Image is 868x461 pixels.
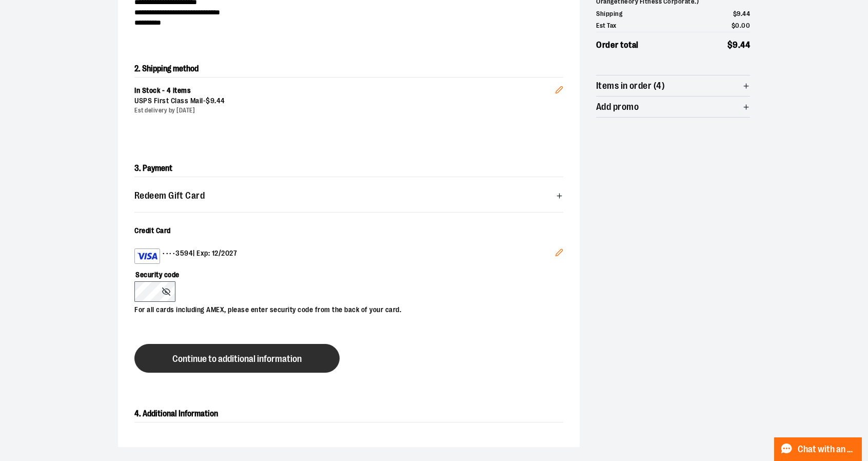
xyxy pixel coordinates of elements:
[134,61,563,77] h2: 2. Shipping method
[727,40,733,50] span: $
[134,160,563,177] h2: 3. Payment
[214,97,216,105] span: .
[596,97,750,117] button: Add promo
[134,185,563,206] button: Redeem Gift Card
[134,191,205,201] span: Redeem Gift Card
[134,344,340,373] button: Continue to additional information
[741,22,750,29] span: 00
[740,22,742,29] span: .
[733,10,737,17] span: $
[798,445,856,454] span: Chat with an Expert
[210,97,215,105] span: 9
[547,240,571,268] button: Edit
[596,39,639,52] span: Order total
[134,96,555,106] div: USPS First Class Mail -
[134,302,553,315] p: For all cards including AMEX, please enter security code from the back of your card.
[134,406,563,422] h2: 4. Additional Information
[742,10,750,17] span: 44
[596,81,665,91] span: Items in order (4)
[134,86,555,96] div: In Stock - 4 items
[134,248,555,264] div: •••• 3594 | Exp: 12/2027
[733,40,738,50] span: 9
[740,40,750,50] span: 44
[596,75,750,96] button: Items in order (4)
[737,10,741,17] span: 9
[172,354,302,364] span: Continue to additional information
[134,106,555,115] div: Est delivery by [DATE]
[735,22,740,29] span: 0
[596,9,622,19] span: Shipping
[738,40,741,50] span: .
[596,21,617,31] span: Est Tax
[134,226,171,235] span: Credit Card
[547,69,571,105] button: Edit
[206,97,210,105] span: $
[137,250,157,262] img: Visa card example showing the 16-digit card number on the front of the card
[216,97,225,105] span: 44
[741,10,743,17] span: .
[596,102,639,112] span: Add promo
[134,264,553,281] label: Security code
[774,437,862,461] button: Chat with an Expert
[732,22,736,29] span: $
